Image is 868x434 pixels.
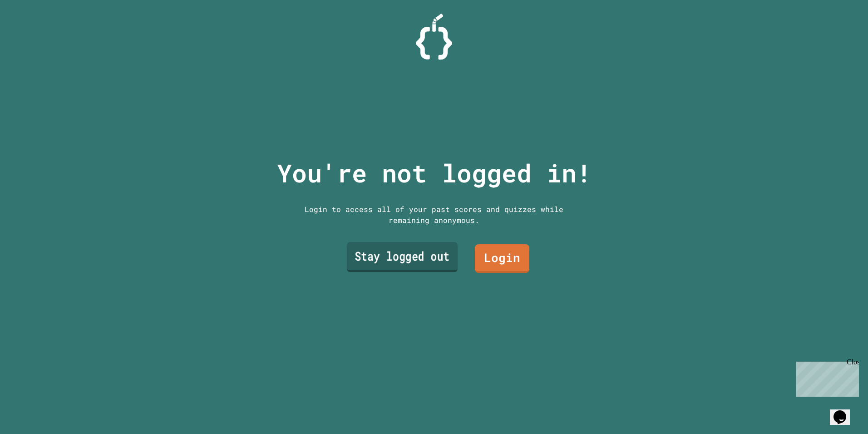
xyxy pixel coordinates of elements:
img: Logo.svg [416,14,452,60]
a: Login [475,244,529,273]
iframe: chat widget [793,358,859,397]
iframe: chat widget [830,398,859,425]
a: Stay logged out [347,242,458,272]
p: You're not logged in! [277,154,592,192]
div: Chat with us now!Close [4,4,63,58]
div: Login to access all of your past scores and quizzes while remaining anonymous. [298,204,570,226]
